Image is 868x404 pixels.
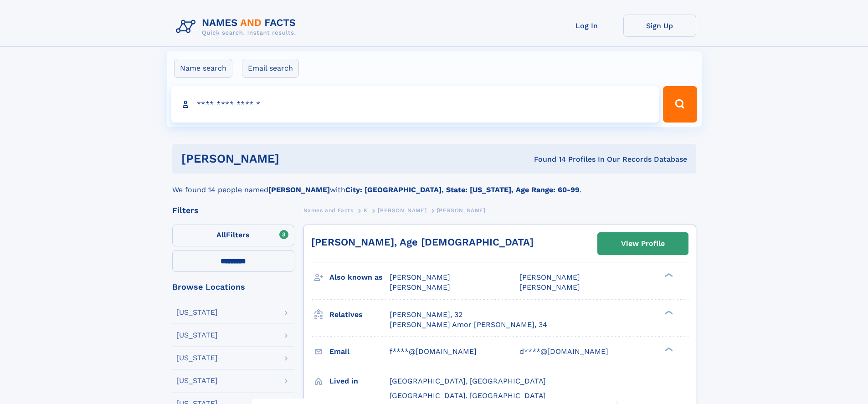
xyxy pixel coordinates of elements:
input: search input [171,86,659,123]
a: K [364,205,368,216]
span: [PERSON_NAME] [390,273,450,281]
a: Sign Up [623,15,696,37]
div: [US_STATE] [176,354,218,362]
div: ❯ [663,272,673,278]
label: Name search [174,59,232,78]
div: We found 14 people named with . [172,174,696,195]
a: [PERSON_NAME] [378,205,426,216]
span: [PERSON_NAME] [437,207,486,214]
span: All [216,230,226,239]
h1: [PERSON_NAME] [181,153,407,164]
a: [PERSON_NAME], 32 [390,310,462,320]
div: ❯ [663,346,673,352]
span: [GEOGRAPHIC_DATA], [GEOGRAPHIC_DATA] [390,391,546,400]
div: Filters [172,206,294,215]
div: ❯ [663,309,673,315]
div: Found 14 Profiles In Our Records Database [406,154,687,164]
h3: Relatives [329,307,390,322]
b: [PERSON_NAME] [268,185,330,194]
div: Browse Locations [172,283,294,291]
b: City: [GEOGRAPHIC_DATA], State: [US_STATE], Age Range: 60-99 [345,185,580,194]
button: Search Button [663,86,697,123]
span: K [364,207,368,214]
span: [PERSON_NAME] [519,273,580,281]
a: Log In [550,15,623,37]
span: [PERSON_NAME] [390,283,450,291]
label: Email search [242,59,299,78]
span: [PERSON_NAME] [519,283,580,291]
h3: Email [329,344,390,359]
div: [US_STATE] [176,309,218,316]
span: [PERSON_NAME] [378,207,426,214]
a: [PERSON_NAME] Amor [PERSON_NAME], 34 [390,320,547,330]
a: [PERSON_NAME], Age [DEMOGRAPHIC_DATA] [311,236,534,248]
h3: Also known as [329,270,390,285]
span: [GEOGRAPHIC_DATA], [GEOGRAPHIC_DATA] [390,377,546,385]
div: [US_STATE] [176,377,218,384]
div: [US_STATE] [176,332,218,339]
img: Logo Names and Facts [172,15,303,39]
a: View Profile [598,233,688,255]
h3: Lived in [329,373,390,389]
div: View Profile [621,233,665,254]
a: Names and Facts [303,205,354,216]
label: Filters [172,225,294,246]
